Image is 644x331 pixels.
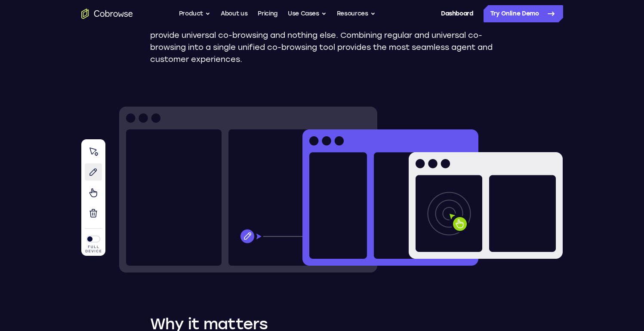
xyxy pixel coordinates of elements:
a: About us [221,5,247,22]
a: Try Online Demo [484,5,563,22]
button: Resources [337,5,376,22]
button: Product [179,5,211,22]
a: Dashboard [441,5,473,22]
img: Window wireframes with cobrowse components [81,107,563,273]
p: Most co-browsing vendors do not provide a universal co-browsing mode. Or, they only provide unive... [150,17,494,65]
button: Use Cases [288,5,327,22]
a: Pricing [258,5,277,22]
a: Go to the home page [81,9,133,19]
